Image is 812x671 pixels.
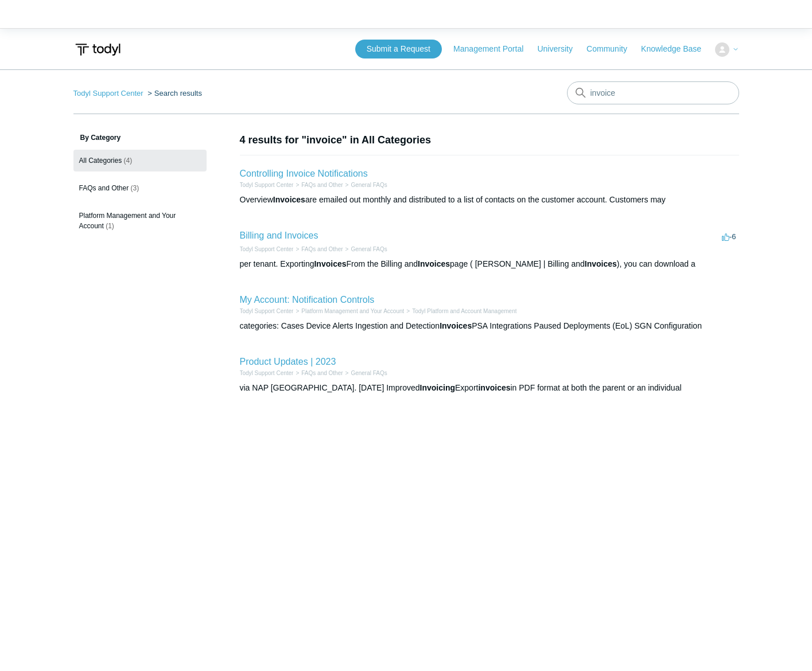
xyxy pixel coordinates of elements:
[73,205,207,237] a: Platform Management and Your Account (1)
[240,307,294,315] li: Todyl Support Center
[343,369,387,377] li: General FAQs
[355,40,442,58] a: Submit a Request
[240,182,294,188] a: Todyl Support Center
[79,212,176,230] span: Platform Management and Your Account
[124,157,133,165] span: (4)
[240,194,739,206] div: Overview are emailed out monthly and distributed to a list of contacts on the customer account. C...
[240,382,739,394] div: via NAP [GEOGRAPHIC_DATA]. [DATE] Improved Export in PDF format at both the parent or an individual
[73,132,207,143] h3: By Category
[440,321,472,330] em: Invoices
[240,245,294,253] li: Todyl Support Center
[314,259,346,268] em: Invoices
[73,89,143,97] a: Todyl Support Center
[240,370,294,376] a: Todyl Support Center
[240,357,336,366] a: Product Updates | 2023
[351,370,387,376] a: General FAQs
[293,369,343,377] li: FAQs and Other
[240,258,739,270] div: per tenant. Exporting From the Billing and page ( [PERSON_NAME] | Billing and ), you can download a
[343,245,387,253] li: General FAQs
[412,308,516,314] a: Todyl Platform and Account Management
[585,259,617,268] em: Invoices
[301,246,343,252] a: FAQs and Other
[301,308,404,314] a: Platform Management and Your Account
[73,150,207,171] a: All Categories (4)
[478,383,510,392] em: invoices
[351,182,387,188] a: General FAQs
[145,89,202,97] li: Search results
[240,231,318,240] a: Billing and Invoices
[73,39,122,60] img: Todyl Support Center Help Center home page
[73,177,207,199] a: FAQs and Other (3)
[106,222,114,230] span: (1)
[240,246,294,252] a: Todyl Support Center
[240,320,739,332] div: categories: Cases Device Alerts Ingestion and Detection PSA Integrations Paused Deployments (EoL)...
[586,43,639,55] a: Community
[293,181,343,189] li: FAQs and Other
[240,295,375,305] a: My Account: Notification Controls
[301,182,343,188] a: FAQs and Other
[240,308,294,314] a: Todyl Support Center
[301,370,343,376] a: FAQs and Other
[420,383,455,392] em: Invoicing
[418,259,450,268] em: Invoices
[240,181,294,189] li: Todyl Support Center
[351,246,387,252] a: General FAQs
[343,181,387,189] li: General FAQs
[567,81,739,104] input: Search
[293,245,343,253] li: FAQs and Other
[79,184,129,192] span: FAQs and Other
[453,43,535,55] a: Management Portal
[404,307,516,315] li: Todyl Platform and Account Management
[722,232,736,241] span: -6
[537,43,584,55] a: University
[240,169,368,178] a: Controlling Invoice Notifications
[240,369,294,377] li: Todyl Support Center
[273,195,305,204] em: Invoices
[131,184,139,192] span: (3)
[293,307,404,315] li: Platform Management and Your Account
[641,43,713,55] a: Knowledge Base
[240,132,739,148] h1: 4 results for "invoice" in All Categories
[73,89,146,97] li: Todyl Support Center
[79,157,122,165] span: All Categories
